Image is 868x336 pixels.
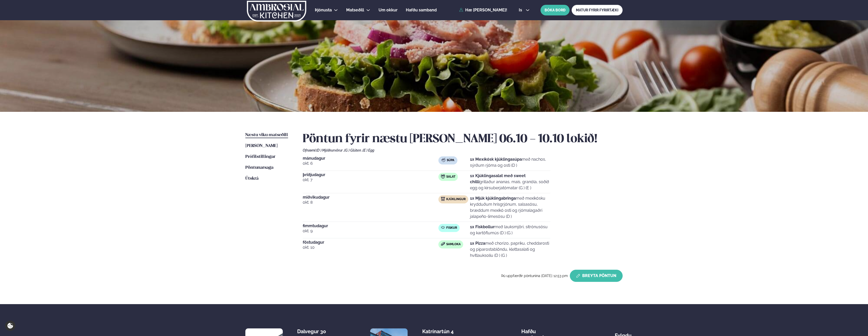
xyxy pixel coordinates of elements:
[246,1,307,22] img: logo
[446,242,461,246] span: Samloka
[470,157,522,162] strong: 1x Mexíkósk kjúklingasúpa
[303,244,438,250] span: okt. 10
[303,177,438,183] span: okt. 7
[346,7,364,13] a: Matseðill
[303,224,438,228] span: fimmtudagur
[363,148,374,152] span: (E ) Egg
[441,158,445,162] img: soup.svg
[470,173,526,184] strong: 1x Kjúklingasalat með sweet chilli
[297,328,337,334] div: Dalvegur 30
[570,270,623,282] button: Breyta Pöntun
[379,7,397,13] a: Um okkur
[303,132,623,146] h2: Pöntun fyrir næstu [PERSON_NAME] 06.10 - 10.10 lokið!
[303,156,438,160] span: mánudagur
[441,197,445,201] img: chicken.svg
[441,225,445,229] img: fish.svg
[470,224,550,236] p: með lauksmjöri, sítrónusósu og kartöflumús (D ) (G )
[303,199,438,205] span: okt. 8
[303,148,623,152] div: Ofnæmi:
[470,173,550,191] p: grillaður ananas, maís, granóla, soðið egg og kirsuberjatómatar (G ) (E )
[303,160,438,166] span: okt. 6
[470,241,485,246] strong: 1x Pizza
[303,240,438,244] span: föstudagur
[470,224,495,229] strong: 1x Fiskbollur
[379,8,397,12] span: Um okkur
[470,240,550,259] p: með chorizo, papríku, cheddarosti og piparostablöndu, klettasalati og hvítlauksolíu (D ) (G )
[446,197,466,201] span: Kjúklingur
[245,176,259,182] a: Útskrá
[344,148,363,152] span: (G ) Glúten ,
[245,132,288,138] a: Næstu viku matseðill
[245,154,275,160] a: Prófílstillingar
[245,144,278,148] span: [PERSON_NAME]
[459,8,507,12] a: Hæ [PERSON_NAME]!
[470,196,516,201] strong: 1x Mjúk kjúklingabringa
[446,175,455,179] span: Salat
[541,5,570,15] button: BÓKA BORÐ
[515,8,534,12] button: is
[245,133,288,137] span: Næstu viku matseðill
[422,328,462,334] div: Katrínartún 4
[441,242,445,246] img: sandwich-new-16px.svg
[5,321,15,331] a: Cookie settings
[315,8,332,12] span: Þjónusta
[441,174,445,178] img: salad.svg
[346,8,364,12] span: Matseðill
[303,173,438,177] span: þriðjudagur
[245,176,259,181] span: Útskrá
[406,7,437,13] a: Hafðu samband
[447,158,454,162] span: Súpa
[245,165,273,171] a: Pöntunarsaga
[501,274,568,278] span: Þú uppfærðir pöntunina [DATE] 12:53 pm
[303,195,438,199] span: miðvikudagur
[315,7,332,13] a: Þjónusta
[470,195,550,220] p: með mexíkósku krydduðum hrísgrjónum, salsasósu, bræddum mexíkó osti og rjómalagaðri jalapeño-lime...
[572,5,623,15] a: MATUR FYRIR FYRIRTÆKI
[245,155,275,159] span: Prófílstillingar
[316,148,344,152] span: (D ) Mjólkurvörur ,
[245,165,273,170] span: Pöntunarsaga
[519,8,524,12] span: is
[406,8,437,12] span: Hafðu samband
[245,143,278,149] a: [PERSON_NAME]
[303,228,438,234] span: okt. 9
[446,226,457,230] span: Fiskur
[470,156,550,169] p: með nachos, sýrðum rjóma og osti (D )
